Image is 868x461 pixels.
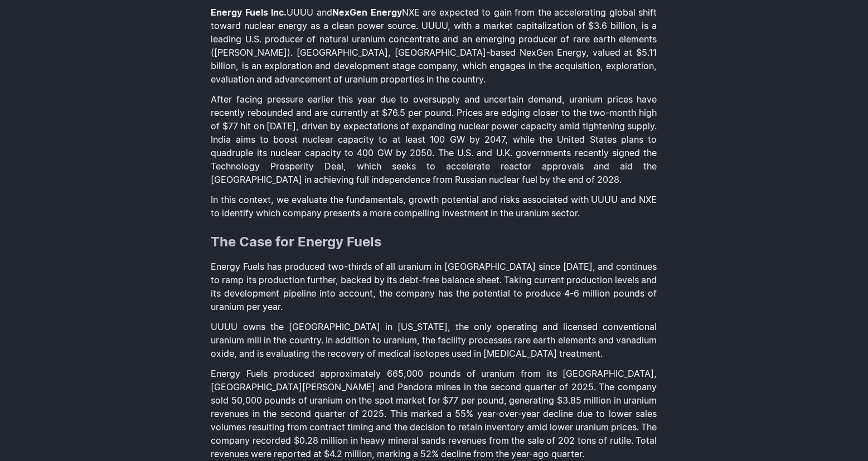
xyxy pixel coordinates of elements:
p: Energy Fuels produced approximately 665,000 pounds of uranium from its [GEOGRAPHIC_DATA], [GEOGRA... [211,367,657,460]
strong: Energy Fuels Inc. [211,7,287,18]
p: UUUU owns the [GEOGRAPHIC_DATA] in [US_STATE], the only operating and licensed conventional urani... [211,320,657,360]
p: UUUU and NXE are expected to gain from the accelerating global shift toward nuclear energy as a c... [211,6,657,86]
p: In this context, we evaluate the fundamentals, growth potential and risks associated with UUUU an... [211,193,657,220]
h2: The Case for Energy Fuels [211,233,657,251]
p: After facing pressure earlier this year due to oversupply and uncertain demand, uranium prices ha... [211,93,657,186]
p: Energy Fuels has produced two-thirds of all uranium in [GEOGRAPHIC_DATA] since [DATE], and contin... [211,260,657,313]
strong: NexGen Energy [332,7,402,18]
